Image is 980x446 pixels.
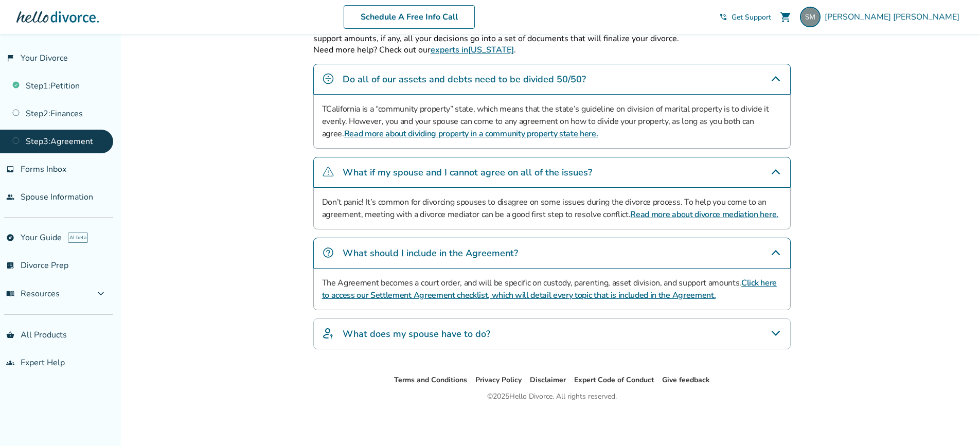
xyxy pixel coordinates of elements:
[344,5,475,29] a: Schedule A Free Info Call
[322,277,782,301] p: The Agreement becomes a court order, and will be specific on custody, parenting, asset division, ...
[21,164,66,175] span: Forms Inbox
[322,196,782,221] p: Don’t panic! It’s common for divorcing spouses to disagree on some issues during the divorce proc...
[313,44,791,56] p: Need more help? Check out our .
[732,12,771,22] span: Get Support
[343,166,592,179] h4: What if my spouse and I cannot agree on all of the issues?
[662,374,710,386] li: Give feedback
[6,261,14,270] span: list_alt_check
[6,288,60,299] span: Resources
[322,73,334,85] img: Do all of our assets and debts need to be divided 50/50?
[630,209,778,220] a: Read more about divorce mediation here.
[322,166,334,178] img: What if my spouse and I cannot agree on all of the issues?
[6,165,14,173] span: inbox
[475,375,522,385] a: Privacy Policy
[719,12,771,22] a: phone_in_talkGet Support
[313,318,791,349] div: What does my spouse have to do?
[750,32,980,446] iframe: Chat Widget
[95,288,107,300] span: expand_more
[322,246,334,259] img: What should I include in the Agreement?
[344,128,598,139] a: Read more about dividing property in a community property state here.
[394,375,467,385] a: Terms and Conditions
[487,390,617,403] div: © 2025 Hello Divorce. All rights reserved.
[6,193,14,201] span: people
[68,233,88,243] span: AI beta
[322,277,777,301] a: Click here to access our Settlement Agreement checklist, which will detail every topic that is in...
[343,327,490,341] h4: What does my spouse have to do?
[431,44,514,56] a: experts in[US_STATE]
[343,73,586,86] h4: Do all of our assets and debts need to be divided 50/50?
[322,327,334,340] img: What does my spouse have to do?
[530,374,566,386] li: Disclaimer
[800,7,821,27] img: stacy_morales@hotmail.com
[779,11,792,23] span: shopping_cart
[6,331,14,339] span: shopping_basket
[322,103,782,140] p: TCalifornia is a “community property” state, which means that the state’s guideline on division o...
[6,234,14,242] span: explore
[313,157,791,188] div: What if my spouse and I cannot agree on all of the issues?
[6,359,14,367] span: groups
[719,13,727,21] span: phone_in_talk
[343,246,518,260] h4: What should I include in the Agreement?
[574,375,654,385] a: Expert Code of Conduct
[825,11,964,23] span: [PERSON_NAME] [PERSON_NAME]
[6,290,14,298] span: menu_book
[313,238,791,269] div: What should I include in the Agreement?
[6,54,14,62] span: flag_2
[313,64,791,95] div: Do all of our assets and debts need to be divided 50/50?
